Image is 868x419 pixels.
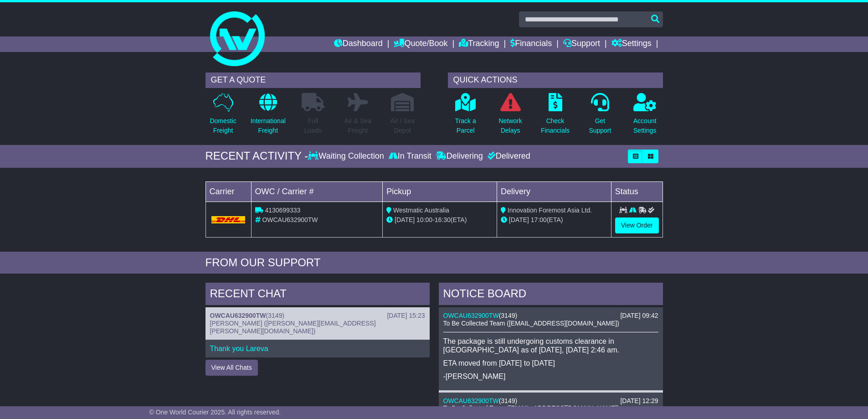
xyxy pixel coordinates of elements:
[209,93,236,140] a: DomesticFreight
[501,397,515,404] span: 3149
[459,36,499,52] a: Tracking
[251,116,286,135] p: International Freight
[387,312,425,320] div: [DATE] 15:23
[210,320,376,335] span: [PERSON_NAME] ([PERSON_NAME][EMAIL_ADDRESS][PERSON_NAME][DOMAIN_NAME])
[443,372,658,381] p: -[PERSON_NAME]
[497,181,611,202] td: Delivery
[443,337,658,354] p: The package is still undergoing customs clearance in [GEOGRAPHIC_DATA] as of [DATE], [DATE] 2:46 am.
[498,116,522,135] p: Network Delays
[620,397,658,405] div: [DATE] 12:29
[540,93,570,140] a: CheckFinancials
[615,217,659,233] a: View Order
[485,151,530,161] div: Delivered
[443,312,658,320] div: ( )
[416,216,432,223] span: 10:00
[501,215,607,225] div: (ETA)
[210,344,425,353] p: Thank you Lareva
[443,404,619,412] span: To Be Collected Team ([EMAIL_ADDRESS][DOMAIN_NAME])
[250,93,286,140] a: InternationalFreight
[262,216,318,223] span: OWCAU632900TW
[251,181,383,202] td: OWC / Carrier #
[268,312,282,319] span: 3149
[443,397,658,405] div: ( )
[455,93,477,140] a: Track aParcel
[394,36,447,52] a: Quote/Book
[205,360,258,376] button: View All Chats
[501,312,515,319] span: 3149
[509,216,529,223] span: [DATE]
[205,150,308,163] div: RECENT ACTIVITY -
[633,93,657,140] a: AccountSettings
[531,216,547,223] span: 17:00
[308,151,386,161] div: Waiting Collection
[443,359,658,367] p: ETA moved from [DATE] to [DATE]
[386,215,493,225] div: - (ETA)
[205,181,251,202] td: Carrier
[435,216,451,223] span: 16:30
[448,72,663,88] div: QUICK ACTIONS
[633,116,657,135] p: Account Settings
[443,312,499,319] a: OWCAU632900TW
[205,256,663,269] div: FROM OUR SUPPORT
[393,207,449,214] span: Westmatic Australia
[620,312,658,320] div: [DATE] 09:42
[510,36,552,52] a: Financials
[455,116,476,135] p: Track a Parcel
[205,283,430,307] div: RECENT CHAT
[508,207,592,214] span: Innovation Foremost Asia Ltd.
[443,397,499,404] a: OWCAU632900TW
[439,283,663,307] div: NOTICE BOARD
[498,93,522,140] a: NetworkDelays
[386,151,434,161] div: In Transit
[344,116,371,135] p: Air & Sea Freight
[383,181,497,202] td: Pickup
[611,36,652,52] a: Settings
[302,116,324,135] p: Full Loads
[443,320,619,327] span: To Be Collected Team ([EMAIL_ADDRESS][DOMAIN_NAME])
[563,36,600,52] a: Support
[390,116,415,135] p: Air / Sea Depot
[611,181,663,202] td: Status
[210,312,425,320] div: ( )
[211,216,246,223] img: DHL.png
[149,409,281,416] span: © One World Courier 2025. All rights reserved.
[395,216,415,223] span: [DATE]
[434,151,485,161] div: Delivering
[210,116,236,135] p: Domestic Freight
[334,36,383,52] a: Dashboard
[265,207,300,214] span: 4130699333
[210,312,266,319] a: OWCAU632900TW
[588,93,611,140] a: GetSupport
[589,116,611,135] p: Get Support
[541,116,570,135] p: Check Financials
[205,72,421,88] div: GET A QUOTE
